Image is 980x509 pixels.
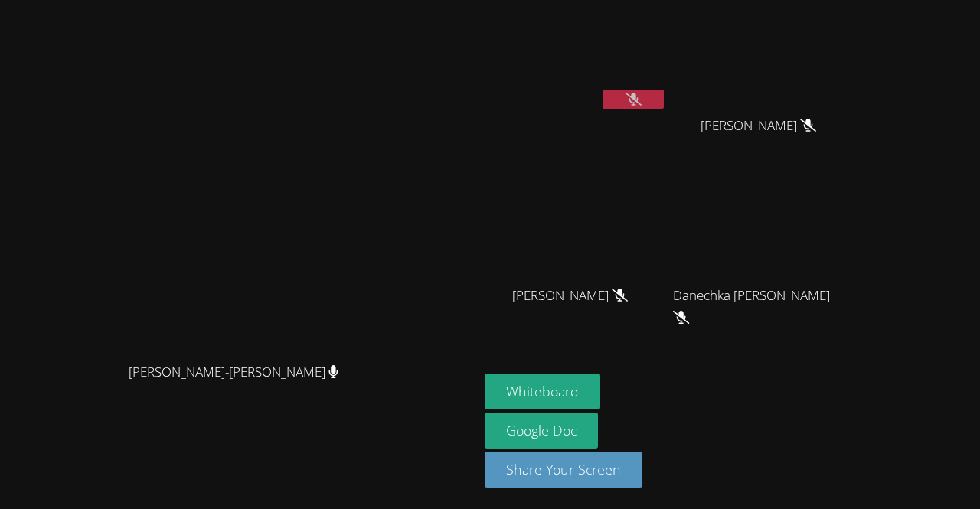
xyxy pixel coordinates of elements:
[673,285,843,329] span: Danechka [PERSON_NAME]
[701,115,816,137] span: [PERSON_NAME]
[485,374,600,409] button: Whiteboard
[485,413,598,449] a: Google Doc
[485,452,642,488] button: Share Your Screen
[512,285,628,307] span: [PERSON_NAME]
[129,361,338,383] span: [PERSON_NAME]-[PERSON_NAME]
